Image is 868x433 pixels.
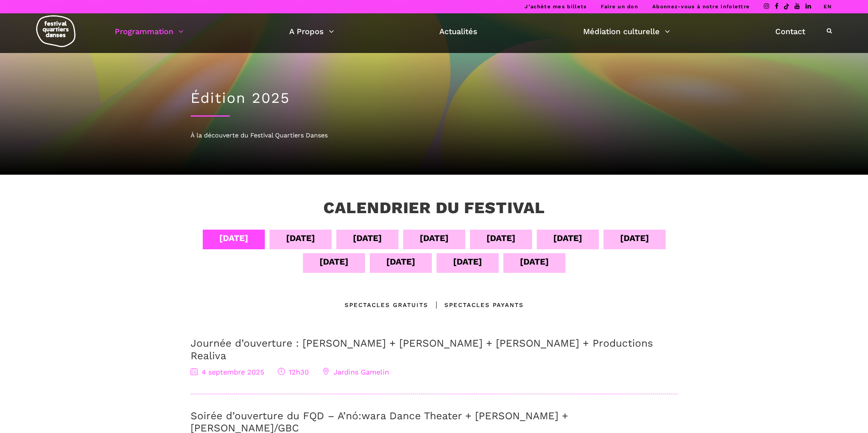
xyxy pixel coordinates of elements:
[553,231,582,245] div: [DATE]
[191,90,678,107] h1: Édition 2025
[353,231,382,245] div: [DATE]
[525,4,587,9] a: J’achète mes billets
[520,255,549,269] div: [DATE]
[652,4,750,9] a: Abonnez-vous à notre infolettre
[191,130,678,141] div: À la découverte du Festival Quartiers Danses
[278,368,309,376] span: 12h30
[420,231,449,245] div: [DATE]
[428,300,524,310] div: Spectacles Payants
[775,25,805,38] a: Contact
[219,231,248,245] div: [DATE]
[486,231,516,245] div: [DATE]
[345,300,428,310] div: Spectacles gratuits
[439,25,477,38] a: Actualités
[386,255,415,269] div: [DATE]
[115,25,184,38] a: Programmation
[286,231,315,245] div: [DATE]
[191,337,653,361] a: Journée d’ouverture : [PERSON_NAME] + [PERSON_NAME] + [PERSON_NAME] + Productions Realiva
[601,4,638,9] a: Faire un don
[620,231,649,245] div: [DATE]
[191,368,264,376] span: 4 septembre 2025
[289,25,334,38] a: A Propos
[583,25,670,38] a: Médiation culturelle
[323,198,545,218] h3: Calendrier du festival
[319,255,349,269] div: [DATE]
[824,4,832,9] a: EN
[323,368,389,376] span: Jardins Gamelin
[453,255,482,269] div: [DATE]
[36,15,75,47] img: logo-fqd-med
